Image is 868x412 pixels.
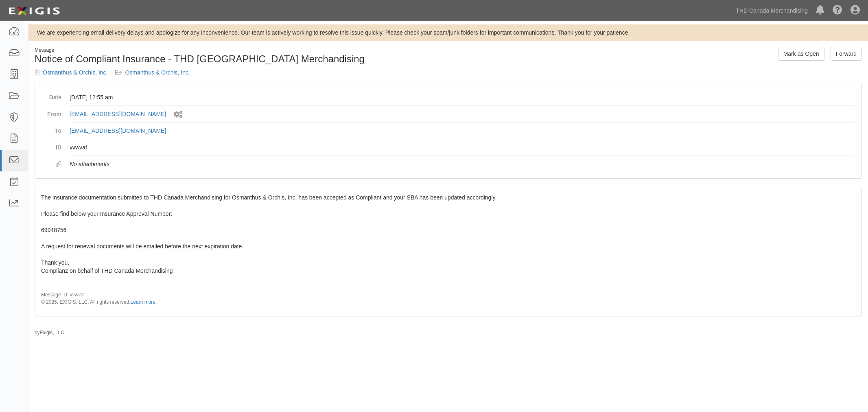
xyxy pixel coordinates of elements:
em: No attachments [70,161,109,167]
a: Exigis, LLC [40,330,64,335]
dt: Date [41,89,61,101]
a: Mark as Open [778,47,824,61]
a: Learn more. [131,299,157,305]
dt: To [41,123,61,135]
dd: [DATE] 12:55 am [70,89,855,106]
dt: From [41,106,61,118]
h1: Notice of Compliant Insurance - THD [GEOGRAPHIC_DATA] Merchandising [35,54,442,64]
a: Osmanthus & Orchis, Inc. [125,69,190,76]
div: Message [35,47,442,54]
span: The insurance documentation submitted to THD Canada Merchandising for Osmanthus & Orchis, Inc. ha... [41,194,855,305]
a: THD Canada Merchandising [732,2,812,19]
a: Osmanthus & Orchis, Inc. [43,69,108,76]
img: logo-5460c22ac91f19d4615b14bd174203de0afe785f0fc80cf4dbbc73dc1793850b.png [6,4,62,18]
a: [EMAIL_ADDRESS][DOMAIN_NAME] [70,127,166,134]
i: Sent by system workflow [174,111,182,118]
a: Forward [831,47,862,61]
i: Help Center - Complianz [833,6,842,15]
p: Message ID: vvwvaf © 2025, EXIGIS, LLC. All rights reserved. [41,291,855,305]
a: [EMAIL_ADDRESS][DOMAIN_NAME] [70,111,166,117]
small: by [35,329,64,336]
i: Attachments [56,162,61,167]
div: We are experiencing email delivery delays and apologize for any inconvenience. Our team is active... [28,28,868,37]
dt: ID [41,139,61,151]
dd: vvwvaf [70,139,855,156]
